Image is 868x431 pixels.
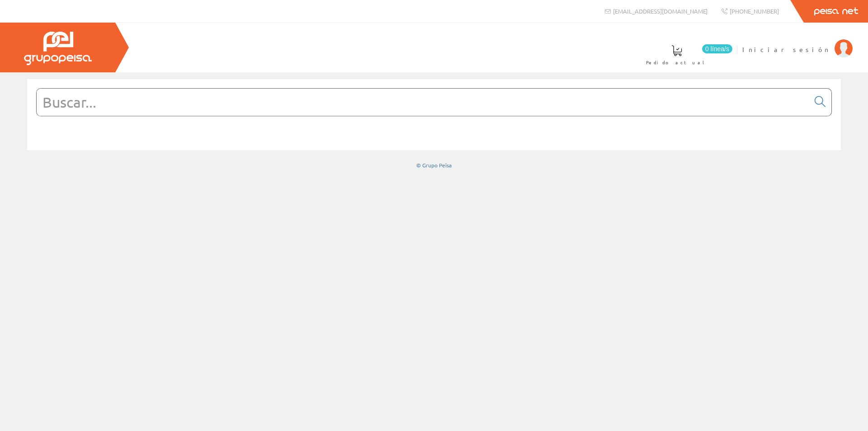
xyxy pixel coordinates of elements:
a: Iniciar sesión [742,38,853,46]
img: Grupo Peisa [24,32,92,65]
span: Iniciar sesión [742,45,830,54]
span: 0 línea/s [702,44,732,53]
span: Pedido actual [646,58,708,67]
span: [PHONE_NUMBER] [730,7,779,15]
input: Buscar... [37,89,809,116]
span: [EMAIL_ADDRESS][DOMAIN_NAME] [613,7,708,15]
div: © Grupo Peisa [27,161,841,169]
